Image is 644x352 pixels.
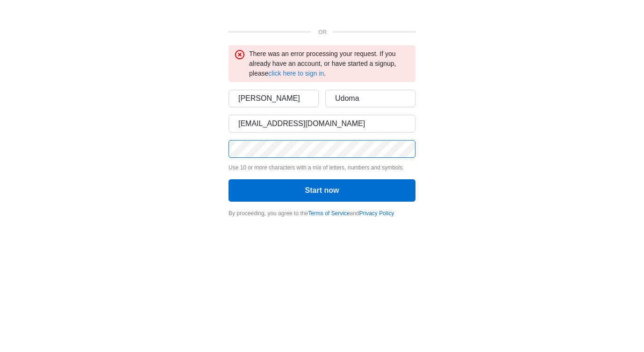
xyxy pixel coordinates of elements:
[325,90,415,107] input: Last name
[229,209,415,218] div: By proceeding, you agree to the and
[229,179,415,202] button: Start now
[249,49,410,78] div: There was an error processing your request. If you already have an account, or have started a sig...
[318,28,322,36] p: OR
[359,210,394,217] a: Privacy Policy
[229,90,319,107] input: First name
[268,70,324,77] a: click here to sign in
[229,163,415,172] p: Use 10 or more characters with a mix of letters, numbers and symbols.
[229,115,415,133] input: Email
[308,210,350,217] a: Terms of Service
